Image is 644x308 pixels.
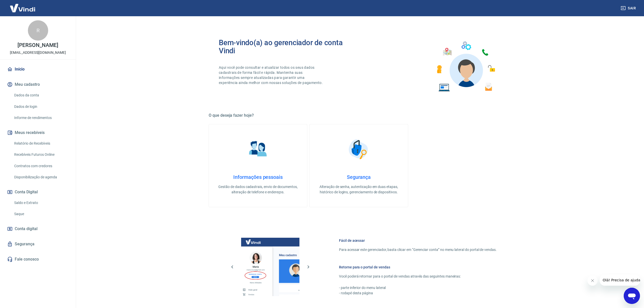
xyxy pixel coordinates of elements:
[624,288,640,304] iframe: Botão para abrir a janela de mensagens
[6,127,70,138] button: Meus recebíveis
[10,50,66,55] p: [EMAIL_ADDRESS][DOMAIN_NAME]
[241,238,299,296] img: Imagem da dashboard mostrando o botão de gerenciar conta na sidebar no lado esquerdo
[309,124,408,207] a: SegurançaSegurançaAlteração de senha, autenticação em duas etapas, histórico de logins, gerenciam...
[12,138,70,149] a: Relatório de Recebíveis
[6,186,70,198] button: Conta Digital
[620,4,638,13] button: Sair
[6,79,70,90] button: Meu cadastro
[6,254,70,265] a: Fale conosco
[245,136,271,162] img: Informações pessoais
[12,161,70,171] a: Contratos com credores
[339,265,497,270] h6: Retorne para o portal de vendas
[17,43,58,48] p: [PERSON_NAME]
[15,225,38,232] span: Conta digital
[6,64,70,75] a: Início
[12,90,70,100] a: Dados da conta
[12,198,70,208] a: Saldo e Extrato
[600,275,640,286] iframe: Mensagem da empresa
[318,174,400,180] h4: Segurança
[432,39,499,95] img: Imagem de um avatar masculino com diversos icones exemplificando as funcionalidades do gerenciado...
[28,20,48,41] div: R
[3,4,43,8] span: Olá! Precisa de ajuda?
[219,65,324,85] p: Aqui você pode consultar e atualizar todos os seus dados cadastrais de forma fácil e rápida. Mant...
[209,113,509,118] h5: O que deseja fazer hoje?
[12,172,70,182] a: Disponibilização de agenda
[12,101,70,112] a: Dados de login
[318,184,400,195] p: Alteração de senha, autenticação em duas etapas, histórico de logins, gerenciamento de dispositivos.
[219,39,359,55] h2: Bem-vindo(a) ao gerenciador de conta Vindi
[339,247,497,252] p: Para acessar este gerenciador, basta clicar em “Gerenciar conta” no menu lateral do portal de ven...
[346,136,371,162] img: Segurança
[339,238,497,243] h6: Fácil de acessar
[217,184,299,195] p: Gestão de dados cadastrais, envio de documentos, alteração de telefone e endereços.
[12,149,70,160] a: Recebíveis Futuros Online
[6,223,70,234] a: Conta digital
[339,274,497,279] p: Você poderá retornar para o portal de vendas através das seguintes maneiras:
[587,276,598,286] iframe: Fechar mensagem
[6,238,70,250] a: Segurança
[12,209,70,219] a: Saque
[209,124,307,207] a: Informações pessoaisInformações pessoaisGestão de dados cadastrais, envio de documentos, alteraçã...
[6,0,39,16] img: Vindi
[217,174,299,180] h4: Informações pessoais
[339,290,497,296] p: - rodapé desta página
[339,285,497,290] p: - parte inferior do menu lateral
[12,113,70,123] a: Informe de rendimentos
